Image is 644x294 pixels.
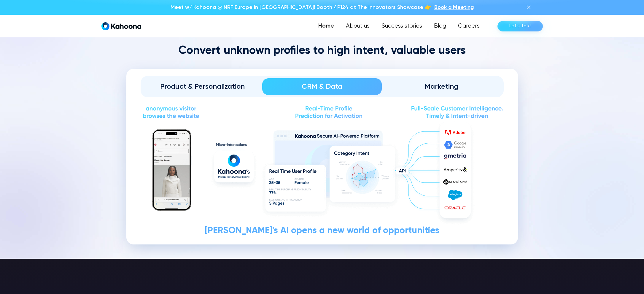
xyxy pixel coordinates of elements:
[390,82,493,91] div: Marketing
[428,20,452,32] a: Blog
[101,22,141,31] a: home
[171,4,431,11] p: Meet w/ Kahoona @ NRF Europe in [GEOGRAPHIC_DATA]! Booth 4P124 at The Innovators Showcase 👉
[509,21,531,31] div: Let’s Talk!
[340,20,376,32] a: About us
[141,226,504,236] div: [PERSON_NAME]'s AI opens a new world of opportunities
[271,82,373,91] div: CRM & Data
[126,44,518,58] h2: Convert unknown profiles to high intent, valuable users
[151,82,254,91] div: Product & Personalization
[312,20,340,32] a: Home
[434,5,474,10] span: Book a Meeting
[434,4,474,11] a: Book a Meeting
[376,20,428,32] a: Success stories
[452,20,486,32] a: Careers
[497,21,543,31] a: Let’s Talk!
